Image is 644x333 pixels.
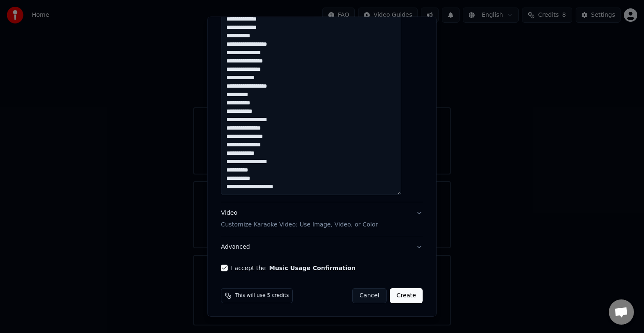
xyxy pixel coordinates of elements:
[221,236,423,258] button: Advanced
[221,209,378,229] div: Video
[353,288,387,303] button: Cancel
[269,265,356,271] button: I accept the
[235,292,289,299] span: This will use 5 credits
[390,288,423,303] button: Create
[221,202,423,236] button: VideoCustomize Karaoke Video: Use Image, Video, or Color
[221,221,378,229] p: Customize Karaoke Video: Use Image, Video, or Color
[231,265,356,271] label: I accept the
